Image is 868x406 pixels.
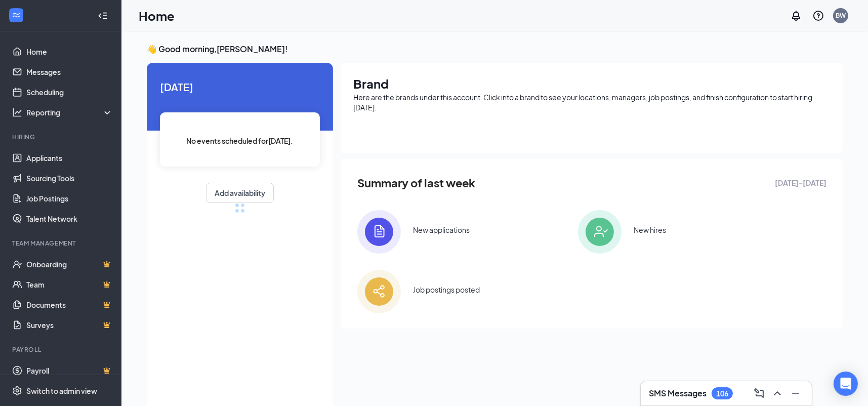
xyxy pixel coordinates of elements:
[413,225,470,235] div: New applications
[12,107,22,117] svg: Analysis
[775,177,826,188] span: [DATE] - [DATE]
[147,44,843,55] h3: 👋 Good morning, [PERSON_NAME] !
[12,133,111,141] div: Hiring
[753,387,765,399] svg: ComposeMessage
[12,386,22,396] svg: Settings
[12,239,111,248] div: Team Management
[26,386,97,396] div: Switch to admin view
[578,210,622,254] img: icon
[11,10,21,20] svg: WorkstreamLogo
[751,385,767,401] button: ComposeMessage
[353,92,831,112] div: Here are the brands under this account. Click into a brand to see your locations, managers, job p...
[649,388,707,399] h3: SMS Messages
[26,274,113,295] a: TeamCrown
[790,10,802,22] svg: Notifications
[26,295,113,315] a: DocumentsCrown
[26,360,113,381] a: PayrollCrown
[26,82,113,102] a: Scheduling
[357,174,475,192] span: Summary of last week
[413,285,480,295] div: Job postings posted
[26,254,113,274] a: OnboardingCrown
[26,188,113,209] a: Job Postings
[716,389,728,398] div: 106
[634,225,666,235] div: New hires
[98,11,108,21] svg: Collapse
[160,79,320,95] span: [DATE]
[769,385,786,401] button: ChevronUp
[790,387,802,399] svg: Minimize
[235,203,245,213] div: loading meetings...
[834,372,858,396] div: Open Intercom Messenger
[357,210,401,254] img: icon
[771,387,783,399] svg: ChevronUp
[353,75,831,92] h1: Brand
[139,7,175,24] h1: Home
[26,42,113,62] a: Home
[206,183,274,203] button: Add availability
[12,345,111,354] div: Payroll
[357,270,401,313] img: icon
[26,107,113,117] div: Reporting
[187,135,294,146] span: No events scheduled for [DATE] .
[836,11,846,20] div: BW
[26,148,113,168] a: Applicants
[26,209,113,229] a: Talent Network
[26,315,113,335] a: SurveysCrown
[788,385,804,401] button: Minimize
[26,168,113,188] a: Sourcing Tools
[812,10,824,22] svg: QuestionInfo
[26,62,113,82] a: Messages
